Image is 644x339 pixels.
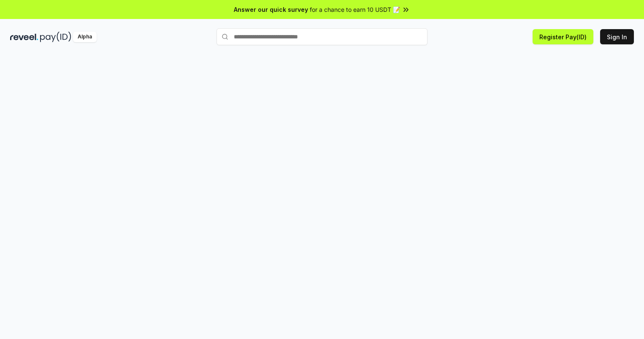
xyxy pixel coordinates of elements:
[234,5,308,14] span: Answer our quick survey
[310,5,400,14] span: for a chance to earn 10 USDT 📝
[10,32,38,42] img: reveel_dark
[73,32,97,42] div: Alpha
[533,29,593,44] button: Register Pay(ID)
[600,29,634,44] button: Sign In
[40,32,71,42] img: pay_id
